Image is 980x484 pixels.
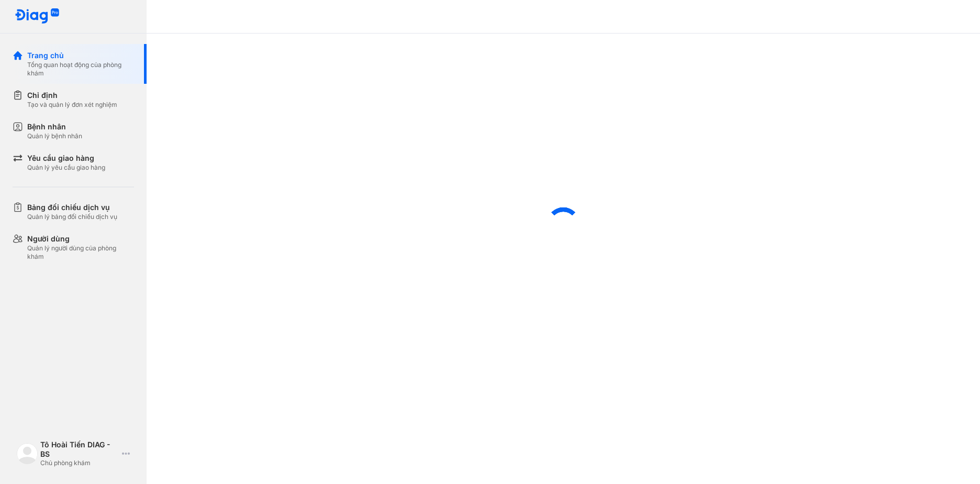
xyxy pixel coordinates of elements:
[27,234,134,244] div: Người dùng
[15,8,60,25] img: logo
[27,163,105,172] div: Quản lý yêu cầu giao hàng
[27,50,134,61] div: Trang chủ
[27,90,117,101] div: Chỉ định
[27,132,82,140] div: Quản lý bệnh nhân
[27,213,117,221] div: Quản lý bảng đối chiếu dịch vụ
[27,122,82,132] div: Bệnh nhân
[27,244,134,261] div: Quản lý người dùng của phòng khám
[27,202,117,213] div: Bảng đối chiếu dịch vụ
[27,153,105,163] div: Yêu cầu giao hàng
[40,440,118,459] div: Tô Hoài Tiến DIAG - BS
[27,61,134,78] div: Tổng quan hoạt động của phòng khám
[27,101,117,109] div: Tạo và quản lý đơn xét nghiệm
[17,443,38,464] img: logo
[40,459,118,467] div: Chủ phòng khám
